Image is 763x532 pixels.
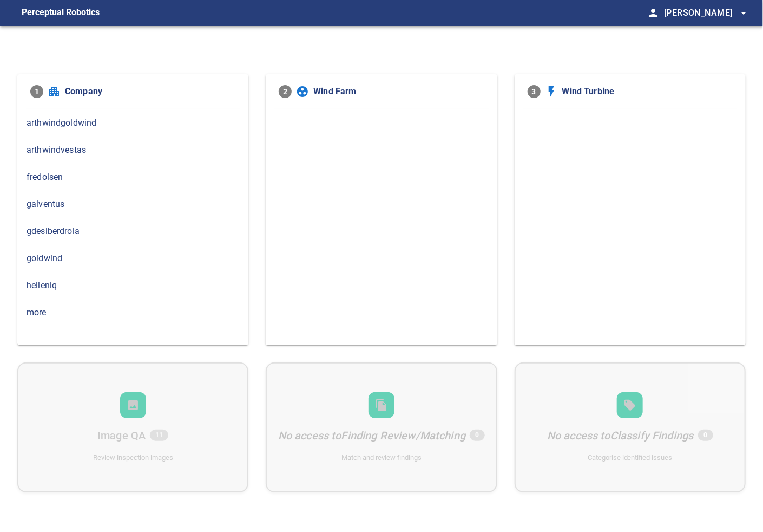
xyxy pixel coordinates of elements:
[27,198,239,211] span: galventus
[27,306,239,319] span: more
[660,2,750,24] button: [PERSON_NAME]
[17,137,248,164] div: arthwindvestas
[279,85,292,98] span: 2
[30,85,43,98] span: 1
[17,272,248,299] div: helleniq
[17,218,248,245] div: gdesiberdrola
[17,245,248,272] div: goldwind
[647,7,660,20] span: person
[562,85,733,98] span: Wind Turbine
[737,7,750,20] span: arrow_drop_down
[17,109,248,137] div: arthwindgoldwind
[27,225,239,238] span: gdesiberdrola
[27,116,239,129] span: arthwindgoldwind
[27,252,239,265] span: goldwind
[27,144,239,157] span: arthwindvestas
[17,164,248,191] div: fredolsen
[22,4,100,22] figcaption: Perceptual Robotics
[27,279,239,292] span: helleniq
[664,5,750,21] span: [PERSON_NAME]
[528,85,541,98] span: 3
[27,171,239,184] span: fredolsen
[17,299,248,326] div: more
[65,85,235,98] span: Company
[313,85,484,98] span: Wind Farm
[17,191,248,218] div: galventus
